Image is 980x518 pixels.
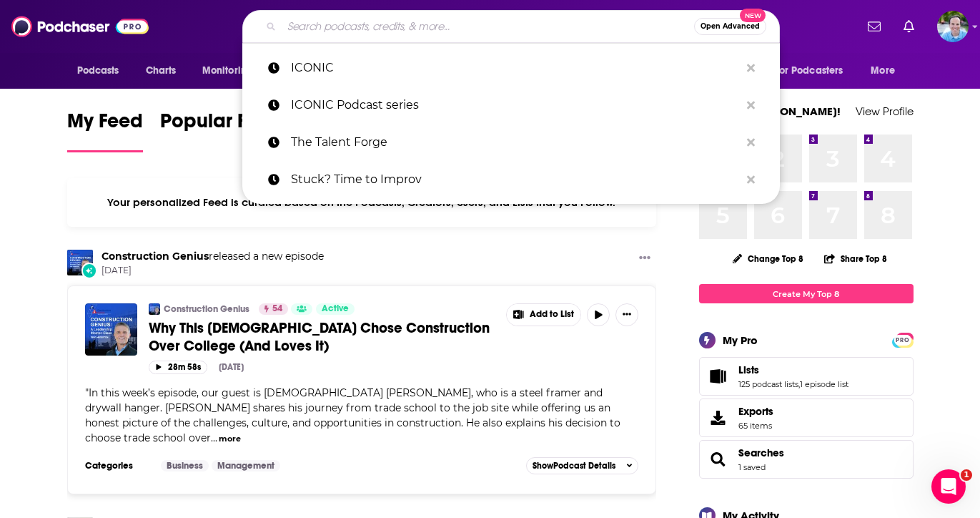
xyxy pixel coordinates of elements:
[738,363,848,376] a: Lists
[699,284,914,303] a: Create My Top 8
[85,303,137,356] img: Why This 21-Year-Old Chose Construction Over College (And Loves It)
[77,61,119,81] span: Podcasts
[738,446,784,459] a: Searches
[738,421,773,431] span: 65 items
[67,109,143,152] a: My Feed
[291,87,740,124] p: ICONIC Podcast series
[85,386,620,444] span: In this week’s episode, our guest is [DEMOGRAPHIC_DATA] [PERSON_NAME], who is a steel framer and ...
[160,109,282,152] a: Popular Feed
[704,366,733,386] a: Lists
[192,57,272,84] button: open menu
[272,302,282,316] span: 54
[81,263,97,278] div: New Episode
[699,440,914,479] span: Searches
[149,303,160,315] img: Construction Genius
[704,408,733,428] span: Exports
[740,9,766,22] span: New
[533,461,615,471] span: Show Podcast Details
[164,303,249,315] a: Construction Genius
[723,333,758,347] div: My Pro
[530,309,574,320] span: Add to List
[775,61,843,81] span: For Podcasters
[937,11,969,42] button: Show profile menu
[798,379,800,389] span: ,
[149,319,496,355] a: Why This [DEMOGRAPHIC_DATA] Chose Construction Over College (And Loves It)
[738,405,773,418] span: Exports
[701,23,760,30] span: Open Advanced
[202,61,253,81] span: Monitoring
[11,13,149,40] img: Podchaser - Follow, Share and Rate Podcasts
[102,265,324,277] span: [DATE]
[161,460,209,471] a: Business
[212,460,280,471] a: Management
[291,124,740,161] p: The Talent Forge
[211,431,217,444] span: ...
[219,362,244,372] div: [DATE]
[894,334,911,345] a: PRO
[67,57,138,84] button: open menu
[507,304,581,326] button: Show More Button
[800,379,848,389] a: 1 episode list
[85,460,149,471] h3: Categories
[291,161,740,198] p: Stuck? Time to Improv
[259,303,288,315] a: 54
[149,319,490,355] span: Why This [DEMOGRAPHIC_DATA] Chose Construction Over College (And Loves It)
[699,399,914,437] a: Exports
[937,11,969,42] span: Logged in as johnnemo
[724,250,813,268] button: Change Top 8
[322,302,349,316] span: Active
[738,363,759,376] span: Lists
[766,57,864,84] button: open menu
[242,124,780,161] a: The Talent Forge
[137,57,185,84] a: Charts
[861,57,913,84] button: open menu
[149,361,207,374] button: 28m 58s
[67,109,143,142] span: My Feed
[85,386,620,444] span: "
[704,449,733,469] a: Searches
[894,335,911,346] span: PRO
[242,10,780,43] div: Search podcasts, credits, & more...
[856,104,914,118] a: View Profile
[931,469,966,504] iframe: Intercom live chat
[823,245,888,273] button: Share Top 8
[862,14,886,39] a: Show notifications dropdown
[699,357,914,396] span: Lists
[242,161,780,198] a: Stuck? Time to Improv
[160,109,282,142] span: Popular Feed
[738,462,766,472] a: 1 saved
[526,457,639,474] button: ShowPodcast Details
[102,250,209,263] a: Construction Genius
[67,178,657,227] div: Your personalized Feed is curated based on the Podcasts, Creators, Users, and Lists that you Follow.
[282,15,694,38] input: Search podcasts, credits, & more...
[316,303,355,315] a: Active
[871,61,895,81] span: More
[898,14,920,39] a: Show notifications dropdown
[146,61,177,81] span: Charts
[291,49,740,87] p: ICONIC
[242,49,780,87] a: ICONIC
[242,87,780,124] a: ICONIC Podcast series
[219,433,241,445] button: more
[738,379,798,389] a: 125 podcast lists
[633,250,656,268] button: Show More Button
[961,469,972,481] span: 1
[694,18,766,35] button: Open AdvancedNew
[67,250,93,275] img: Construction Genius
[102,250,324,263] h3: released a new episode
[937,11,969,42] img: User Profile
[615,303,638,326] button: Show More Button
